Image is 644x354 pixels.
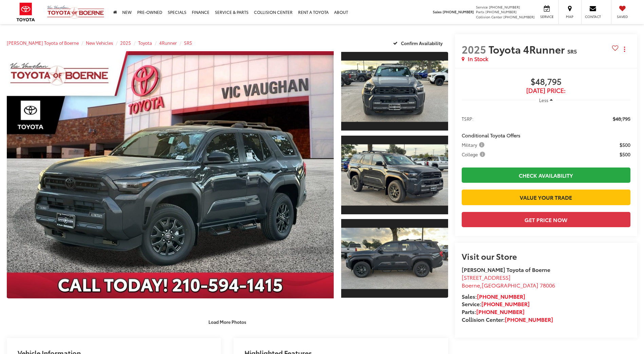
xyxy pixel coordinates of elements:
[620,151,630,158] span: $500
[462,315,553,323] strong: Collision Center:
[462,308,525,315] strong: Parts:
[562,14,577,19] span: Map
[462,265,550,273] strong: [PERSON_NAME] Toyota of Boerne
[462,115,474,122] span: TSRP:
[489,42,567,56] span: Toyota 4Runner
[462,168,630,183] a: Check Availability
[540,281,555,289] span: 78006
[462,252,630,260] h2: Visit our Store
[138,40,152,46] a: Toyota
[539,14,554,19] span: Service
[462,292,525,300] strong: Sales:
[341,51,448,131] a: Expand Photo 1
[462,141,486,148] span: Military
[567,47,577,55] span: SR5
[3,50,337,300] img: 2025 Toyota 4Runner SR5
[477,292,525,300] a: [PHONE_NUMBER]
[481,300,530,308] a: [PHONE_NUMBER]
[505,315,553,323] a: [PHONE_NUMBER]
[120,40,131,46] a: 2025
[485,9,517,14] span: [PHONE_NUMBER]
[389,37,448,49] button: Confirm Availability
[340,61,449,122] img: 2025 Toyota 4Runner SR5
[539,97,548,103] span: Less
[340,144,449,205] img: 2025 Toyota 4Runner SR5
[341,135,448,215] a: Expand Photo 2
[462,190,630,205] a: Value Your Trade
[536,94,556,106] button: Less
[624,46,625,52] span: dropdown dots
[462,281,480,289] span: Boerne
[462,212,630,227] button: Get Price Now
[619,43,630,55] button: Actions
[476,4,488,9] span: Service
[340,228,449,289] img: 2025 Toyota 4Runner SR5
[482,281,538,289] span: [GEOGRAPHIC_DATA]
[7,40,79,46] a: [PERSON_NAME] Toyota of Boerne
[47,5,105,19] img: Vic Vaughan Toyota of Boerne
[462,151,487,158] button: College
[462,87,630,94] span: [DATE] Price:
[462,273,511,281] span: [STREET_ADDRESS]
[585,14,601,19] span: Contact
[476,9,484,14] span: Parts
[433,9,442,14] span: Sales
[341,218,448,298] a: Expand Photo 3
[462,42,486,56] span: 2025
[462,132,520,139] span: Conditional Toyota Offers
[462,77,630,87] span: $48,795
[476,14,502,19] span: Collision Center
[476,308,525,315] a: [PHONE_NUMBER]
[184,40,192,46] a: SR5
[620,141,630,148] span: $500
[462,151,486,158] span: College
[462,281,555,289] span: ,
[462,300,530,308] strong: Service:
[503,14,535,19] span: [PHONE_NUMBER]
[613,115,630,122] span: $48,795
[159,40,177,46] a: 4Runner
[468,55,488,63] span: In Stock
[401,40,443,46] span: Confirm Availability
[462,141,487,148] button: Military
[615,14,630,19] span: Saved
[462,273,555,289] a: [STREET_ADDRESS] Boerne,[GEOGRAPHIC_DATA] 78006
[443,9,474,14] span: [PHONE_NUMBER]
[489,4,520,9] span: [PHONE_NUMBER]
[86,40,113,46] a: New Vehicles
[204,316,251,328] button: Load More Photos
[7,51,334,298] a: Expand Photo 0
